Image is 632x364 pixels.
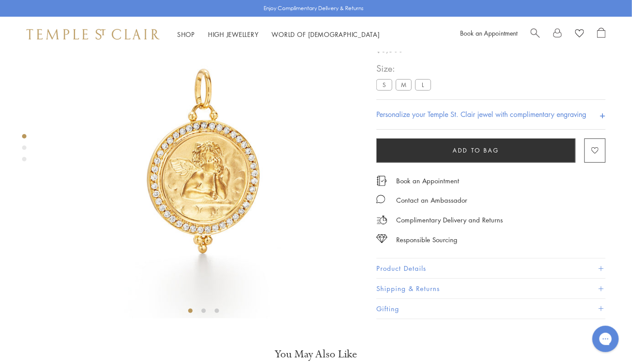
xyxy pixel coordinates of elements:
[599,106,606,123] h4: +
[177,30,195,39] a: ShopShop
[376,215,387,226] img: icon_delivery.svg
[376,299,606,319] button: Gifting
[376,258,606,278] button: Product Details
[396,215,503,226] p: Complimentary Delivery and Returns
[177,29,380,40] nav: Main navigation
[396,79,412,90] label: M
[35,347,597,361] h3: You May Also Like
[22,132,26,168] div: Product gallery navigation
[376,176,387,186] img: icon_appointment.svg
[415,79,431,90] label: L
[272,30,380,39] a: World of [DEMOGRAPHIC_DATA]World of [DEMOGRAPHIC_DATA]
[376,234,387,243] img: icon_sourcing.svg
[575,28,584,41] a: View Wishlist
[453,146,499,155] span: Add to bag
[460,29,517,37] a: Book an Appointment
[376,138,576,163] button: Add to bag
[264,4,364,13] p: Enjoy Complimentary Delivery & Returns
[376,279,606,298] button: Shipping & Returns
[396,195,467,206] div: Contact an Ambassador
[376,195,385,204] img: MessageIcon-01_2.svg
[396,176,459,186] a: Book an Appointment
[376,61,435,76] span: Size:
[597,28,606,41] a: Open Shopping Bag
[376,109,586,120] h4: Personalize your Temple St. Clair jewel with complimentary engraving
[208,30,259,39] a: High JewelleryHigh Jewellery
[26,29,160,40] img: Temple St. Clair
[588,323,623,355] iframe: Gorgias live chat messenger
[531,28,540,41] a: Search
[396,234,457,245] div: Responsible Sourcing
[376,79,392,90] label: S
